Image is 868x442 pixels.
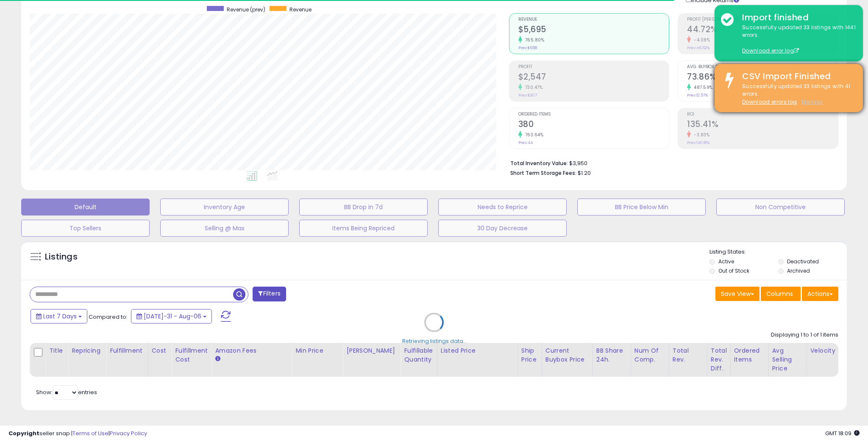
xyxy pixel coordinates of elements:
[518,112,669,117] span: Ordered Items
[736,70,857,83] div: CSV Import Finished
[518,45,537,50] small: Prev: $658
[522,84,543,91] small: 730.47%
[299,199,428,215] button: BB Drop in 7d
[687,112,838,117] span: ROI
[801,98,823,105] u: Dismiss
[8,430,147,438] div: seller snap | |
[510,160,568,167] b: Total Inventory Value:
[742,98,797,105] a: Download errors log
[736,11,857,24] div: Import finished
[687,119,838,131] h2: 135.41%
[510,169,576,177] b: Short Term Storage Fees:
[110,429,147,437] a: Privacy Policy
[160,199,289,215] button: Inventory Age
[402,337,466,345] div: Retrieving listings data..
[736,83,857,106] div: Successfully updated 33 listings with 41 errors.
[518,93,537,98] small: Prev: $307
[518,17,669,22] span: Revenue
[299,220,428,237] button: Items Being Repriced
[687,72,838,83] h2: 73.86%
[687,45,709,50] small: Prev: 46.62%
[522,132,544,138] small: 763.64%
[438,199,567,215] button: Needs to Reprice
[716,199,845,215] button: Non Competitive
[518,119,669,131] h2: 380
[518,72,669,83] h2: $2,547
[578,169,591,177] span: $1.20
[438,220,567,237] button: 30 Day Decrease
[522,37,545,43] small: 765.80%
[21,199,150,215] button: Default
[510,157,832,168] li: $3,950
[691,37,710,43] small: -4.08%
[825,429,860,437] span: 2025-08-14 18:09 GMT
[691,132,709,138] small: -3.83%
[687,65,838,69] span: Avg. Buybox Share
[687,140,709,145] small: Prev: 140.81%
[518,140,533,145] small: Prev: 44
[518,25,669,36] h2: $5,695
[160,220,289,237] button: Selling @ Max
[687,25,838,36] h2: 44.72%
[687,93,708,98] small: Prev: 12.57%
[227,6,265,13] span: Revenue (prev)
[691,84,713,91] small: 487.59%
[21,220,150,237] button: Top Sellers
[72,429,108,437] a: Terms of Use
[742,47,799,54] a: Download error log
[518,65,669,69] span: Profit
[289,6,312,13] span: Revenue
[736,24,857,55] div: Successfully updated 33 listings with 1441 errors.
[577,199,706,215] button: BB Price Below Min
[8,429,39,437] strong: Copyright
[687,17,838,22] span: Profit [PERSON_NAME]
